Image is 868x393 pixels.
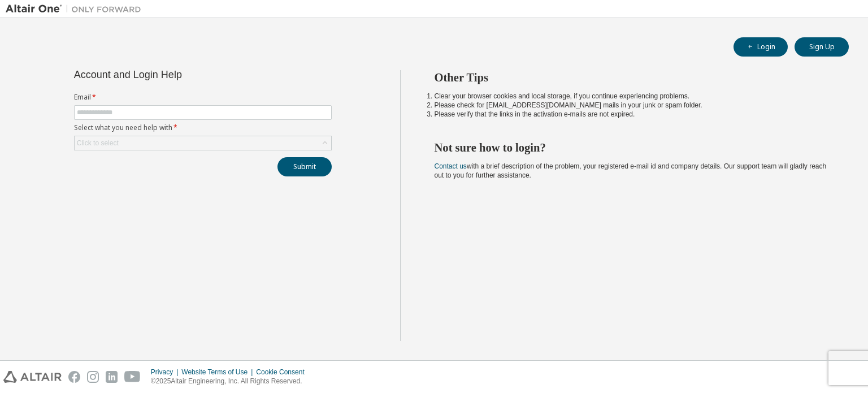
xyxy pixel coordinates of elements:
[795,37,849,57] button: Sign Up
[151,377,311,386] p: © 2025 Altair Engineering, Inc. All Rights Reserved.
[277,157,332,176] button: Submit
[435,92,829,101] li: Clear your browser cookies and local storage, if you continue experiencing problems.
[106,371,118,383] img: linkedin.svg
[435,140,829,155] h2: Not sure how to login?
[435,110,829,119] li: Please verify that the links in the activation e-mails are not expired.
[734,37,788,57] button: Login
[256,368,311,377] div: Cookie Consent
[151,368,181,377] div: Privacy
[435,70,829,85] h2: Other Tips
[181,368,256,377] div: Website Terms of Use
[74,93,332,102] label: Email
[6,3,147,15] img: Altair One
[74,123,332,132] label: Select what you need help with
[435,162,467,170] a: Contact us
[74,70,280,79] div: Account and Login Help
[68,371,80,383] img: facebook.svg
[124,371,141,383] img: youtube.svg
[87,371,99,383] img: instagram.svg
[435,101,829,110] li: Please check for [EMAIL_ADDRESS][DOMAIN_NAME] mails in your junk or spam folder.
[3,371,62,383] img: altair_logo.svg
[75,136,331,150] div: Click to select
[435,162,827,179] span: with a brief description of the problem, your registered e-mail id and company details. Our suppo...
[77,139,119,148] div: Click to select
